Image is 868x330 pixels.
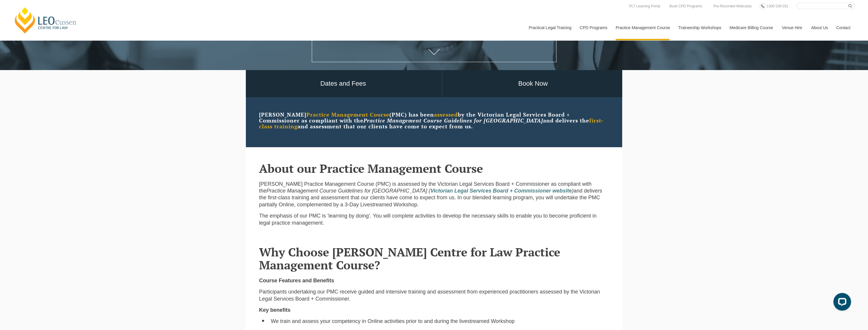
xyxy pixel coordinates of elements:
a: Dates and Fees [244,70,442,97]
strong: Practice Management Course [306,111,389,118]
a: Victorian Legal Services Board + Commissioner website [430,188,572,194]
strong: Course Features and Benefits [259,278,334,283]
span: 1300 039 031 [767,4,788,8]
p: [PERSON_NAME] Practice Management Course (PMC) is assessed by the Victorian Legal Services Board ... [259,181,609,208]
a: Traineeship Workshops [674,15,725,40]
strong: first-class training [259,117,603,130]
a: 1300 039 031 [765,3,789,9]
strong: assessed [434,111,458,118]
p: Participants undertaking our PMC receive guided and intensive training and assessment from experi... [259,288,609,302]
a: Pre-Recorded Webcasts [712,3,753,9]
h2: About our Practice Management Course [259,162,609,175]
a: Book Now [442,70,624,97]
iframe: LiveChat chat widget [829,291,853,315]
a: Practical Legal Training [524,15,575,40]
a: [PERSON_NAME] Centre for Law [13,6,78,34]
li: We train and assess your competency in Online activities prior to and during the livestreamed Wor... [271,318,609,325]
a: Book CPD Programs [668,3,703,9]
a: CPD Programs [575,15,611,40]
a: Venue Hire [777,15,807,40]
p: The emphasis of our PMC is ‘learning by doing’. You will complete activities to develop the neces... [259,213,609,226]
em: Practice Management Course Guidelines for [GEOGRAPHIC_DATA] ( ) [266,188,574,194]
a: Medicare Billing Course [725,15,777,40]
p: [PERSON_NAME] (PMC) has been by the Victorian Legal Services Board + Commissioner as compliant wi... [259,112,609,129]
h2: Why Choose [PERSON_NAME] Centre for Law Practice Management Course? [259,246,609,271]
a: About Us [807,15,832,40]
a: PLT Learning Portal [627,3,662,9]
a: Practice Management Course [611,15,674,40]
em: Practice Management Course Guidelines for [GEOGRAPHIC_DATA] [363,117,543,124]
strong: Key benefits [259,307,291,313]
a: Contact [832,15,855,40]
